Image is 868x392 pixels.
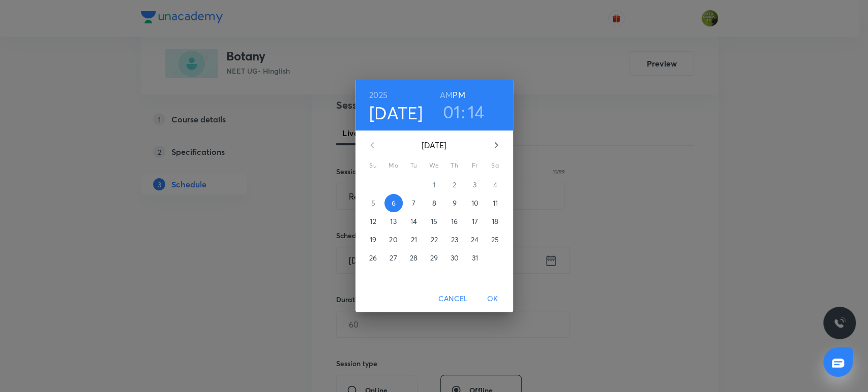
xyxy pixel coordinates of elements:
p: 26 [369,253,377,263]
button: 10 [466,194,484,212]
p: 15 [431,216,437,226]
button: 12 [364,212,382,231]
button: 19 [364,231,382,249]
p: 22 [430,235,437,245]
span: OK [481,292,505,305]
button: 8 [425,194,443,212]
p: 10 [471,198,478,208]
p: 8 [432,198,436,208]
button: Cancel [434,289,472,308]
p: 20 [389,235,397,245]
button: 25 [486,231,504,249]
p: 19 [370,235,376,245]
button: 22 [425,231,443,249]
span: We [425,160,443,171]
button: 14 [405,212,423,231]
span: Su [364,160,382,171]
button: 11 [486,194,504,212]
button: 9 [445,194,464,212]
p: 6 [391,198,395,208]
button: 28 [405,249,423,267]
span: Th [445,160,464,171]
p: 27 [390,253,397,263]
p: 29 [430,253,438,263]
button: 6 [384,194,403,212]
button: 7 [405,194,423,212]
button: OK [476,289,509,308]
span: Sa [486,160,504,171]
p: 24 [471,235,478,245]
button: [DATE] [369,102,423,123]
button: 13 [384,212,403,231]
p: 11 [492,198,497,208]
button: PM [453,88,465,102]
button: 17 [466,212,484,231]
span: Cancel [438,292,468,305]
p: 28 [410,253,417,263]
button: 24 [466,231,484,249]
button: 01 [443,101,461,122]
button: 2025 [369,88,387,102]
span: Mo [384,160,403,171]
p: 18 [492,216,498,226]
button: 21 [405,231,423,249]
p: 30 [450,253,458,263]
p: 17 [471,216,477,226]
p: 7 [412,198,415,208]
button: 29 [425,249,443,267]
button: 27 [384,249,403,267]
button: 23 [445,231,464,249]
p: 12 [370,216,376,226]
button: 26 [364,249,382,267]
button: 30 [445,249,464,267]
p: 31 [471,253,477,263]
h3: : [461,101,465,122]
span: Fr [466,160,484,171]
p: [DATE] [384,139,484,151]
button: 14 [468,101,485,122]
p: 14 [410,216,417,226]
p: 16 [451,216,458,226]
p: 13 [390,216,396,226]
p: 9 [452,198,456,208]
button: AM [440,88,453,102]
button: 16 [445,212,464,231]
button: 31 [466,249,484,267]
span: Tu [405,160,423,171]
p: 23 [451,235,458,245]
button: 15 [425,212,443,231]
button: 18 [486,212,504,231]
p: 25 [491,235,499,245]
p: 21 [410,235,416,245]
button: 20 [384,231,403,249]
